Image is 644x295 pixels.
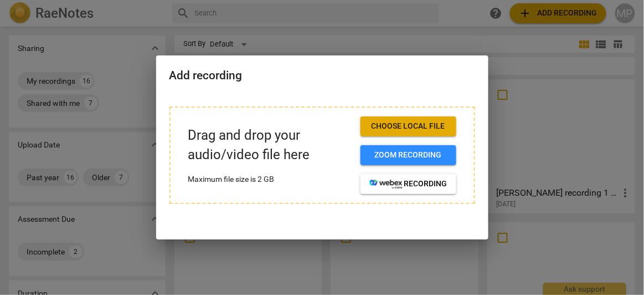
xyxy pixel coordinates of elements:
[169,69,475,83] h2: Add recording
[360,174,456,194] button: recording
[369,121,447,132] span: Choose local file
[360,116,456,136] button: Choose local file
[188,126,352,165] p: Drag and drop your audio/video file here
[369,179,447,190] span: recording
[369,150,447,161] span: Zoom recording
[188,174,352,185] p: Maximum file size is 2 GB
[360,145,456,165] button: Zoom recording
